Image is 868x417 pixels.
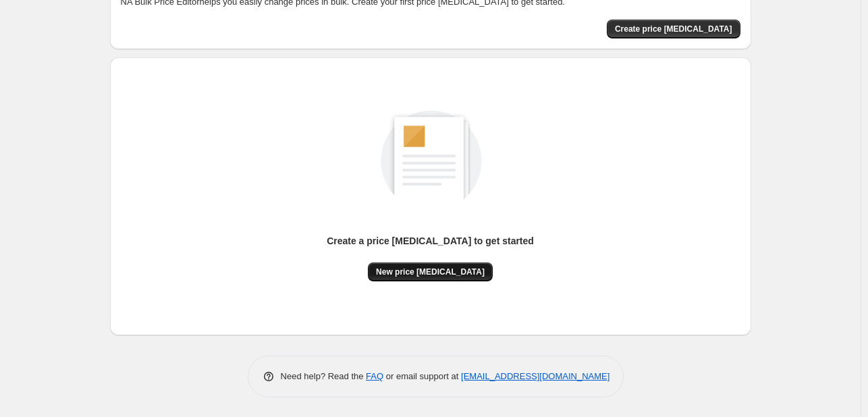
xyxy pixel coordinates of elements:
span: New price [MEDICAL_DATA] [376,267,485,277]
p: Create a price [MEDICAL_DATA] to get started [327,234,534,248]
button: New price [MEDICAL_DATA] [368,262,493,281]
button: Create price change job [607,20,740,38]
span: Create price [MEDICAL_DATA] [615,24,732,34]
a: FAQ [366,371,383,381]
span: Need help? Read the [281,371,367,381]
a: [EMAIL_ADDRESS][DOMAIN_NAME] [461,371,609,381]
span: or email support at [383,371,461,381]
